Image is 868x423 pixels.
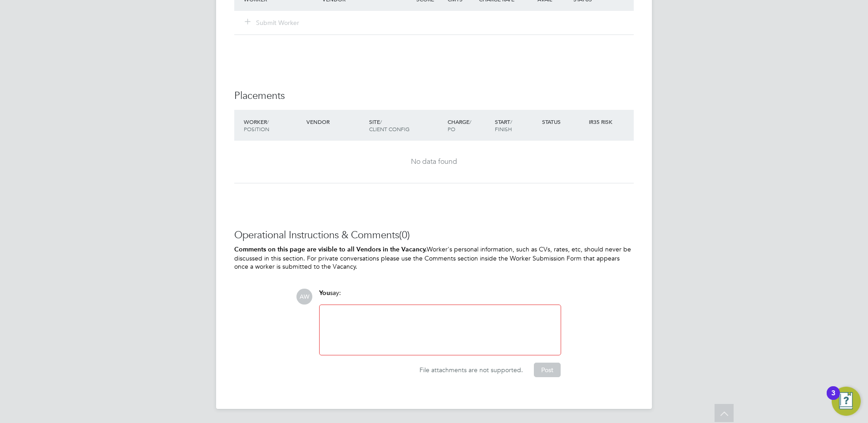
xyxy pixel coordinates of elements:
[495,118,512,133] span: / Finish
[245,18,300,27] button: Submit Worker
[448,118,471,133] span: / PO
[234,89,634,103] h3: Placements
[534,363,561,377] button: Post
[832,387,861,416] button: Open Resource Center, 3 new notifications
[831,393,835,405] div: 3
[540,113,587,130] div: Status
[493,113,540,137] div: Start
[234,246,427,253] b: Comments on this page are visible to all Vendors in the Vacancy.
[244,118,269,133] span: / Position
[296,289,312,305] span: AW
[234,229,634,242] h3: Operational Instructions & Comments
[234,245,634,271] p: Worker's personal information, such as CVs, rates, etc, should never be discussed in this section...
[319,289,561,305] div: say:
[587,113,618,130] div: IR35 Risk
[445,113,493,137] div: Charge
[319,289,330,297] span: You
[369,118,409,133] span: / Client Config
[243,157,625,167] div: No data found
[242,113,304,137] div: Worker
[399,229,410,241] span: (0)
[304,113,367,130] div: Vendor
[367,113,445,137] div: Site
[419,366,523,374] span: File attachments are not supported.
